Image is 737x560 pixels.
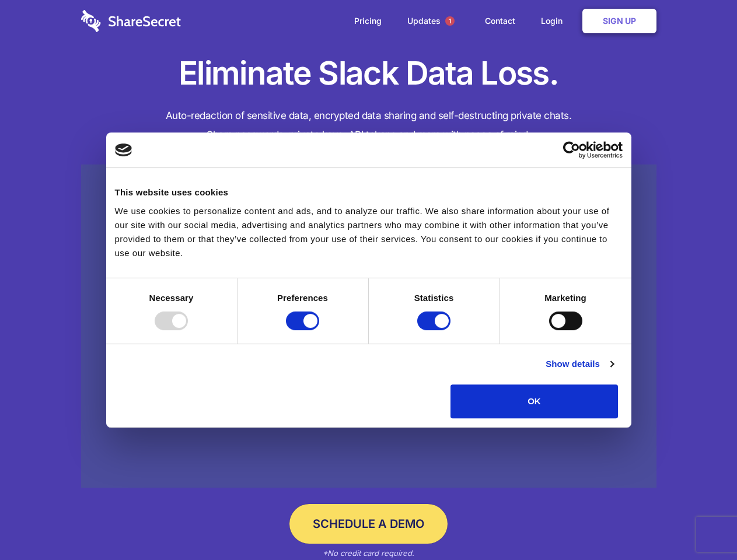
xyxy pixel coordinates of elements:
a: Pricing [343,3,393,39]
a: Login [529,3,580,39]
strong: Preferences [277,293,328,303]
h4: Auto-redaction of sensitive data, encrypted data sharing and self-destructing private chats. Shar... [81,106,656,145]
div: This website uses cookies [115,185,623,199]
a: Sign Up [582,9,656,33]
strong: Necessary [149,293,194,303]
a: Schedule a Demo [289,504,448,544]
div: We use cookies to personalize content and ads, and to analyze our traffic. We also share informat... [115,204,623,260]
a: Contact [473,3,527,39]
strong: Statistics [414,293,454,303]
a: Show details [546,357,613,371]
em: *No credit card required. [323,548,414,558]
strong: Marketing [544,293,586,303]
button: OK [450,384,618,418]
span: 1 [445,16,455,26]
img: logo [115,143,132,156]
h1: Eliminate Slack Data Loss. [81,52,656,94]
a: Usercentrics Cookiebot - opens in a new window [521,141,623,159]
a: Wistia video thumbnail [81,164,656,488]
img: logo-wordmark-white-trans-d4663122ce5f474addd5e946df7df03e33cb6a1c49d2221995e7729f52c070b2.svg [81,10,181,32]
